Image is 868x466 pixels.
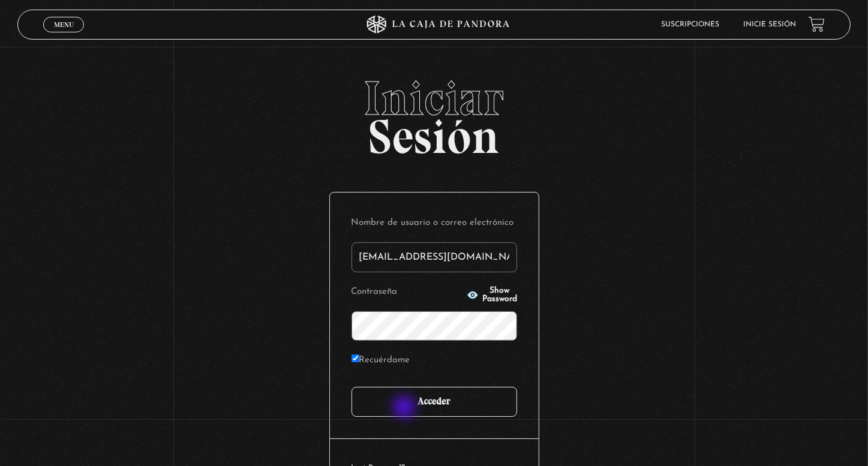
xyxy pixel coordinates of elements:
[352,283,463,302] label: Contraseña
[54,21,74,28] span: Menu
[352,354,359,362] input: Recuérdame
[17,74,851,122] span: Iniciar
[467,287,517,303] button: Show Password
[352,351,410,370] label: Recuérdame
[352,214,517,233] label: Nombre de usuario o correo electrónico
[352,387,517,417] input: Acceder
[17,74,851,151] h2: Sesión
[482,287,517,303] span: Show Password
[809,16,825,32] a: View your shopping cart
[50,31,78,39] span: Cerrar
[662,21,720,28] a: Suscripciones
[744,21,797,28] a: Inicie sesión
